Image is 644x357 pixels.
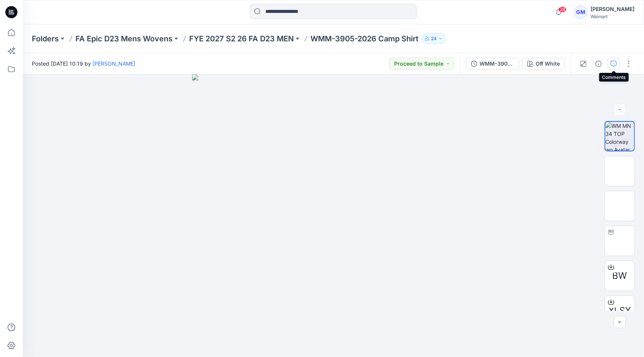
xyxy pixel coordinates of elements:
img: WM MN 34 TOP Colorway wo Avatar [605,122,634,151]
a: FA Epic D23 Mens Wovens [75,33,172,44]
button: Off White [522,58,565,70]
span: 28 [558,6,567,13]
img: eyJhbGciOiJIUzI1NiIsImtpZCI6IjAiLCJzbHQiOiJzZXMiLCJ0eXAiOiJKV1QifQ.eyJkYXRhIjp7InR5cGUiOiJzdG9yYW... [192,74,475,357]
button: 24 [421,33,446,44]
div: WMM-3905-2026 Camp Shirt_Full Colorway [479,60,514,68]
div: [PERSON_NAME] [591,5,635,14]
span: Posted [DATE] 10:19 by [32,60,135,68]
span: XLSX [609,304,631,318]
a: FYE 2027 S2 26 FA D23 MEN [189,33,294,44]
a: Folders [32,33,59,44]
div: Off White [536,60,560,68]
button: Details [592,58,605,70]
a: [PERSON_NAME] [92,60,135,67]
div: Walmart [591,14,635,19]
div: GM [574,5,588,19]
p: WMM-3905-2026 Camp Shirt [310,33,418,44]
span: BW [613,269,627,283]
button: WMM-3905-2026 Camp Shirt_Full Colorway [466,58,519,70]
p: 24 [431,35,437,43]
